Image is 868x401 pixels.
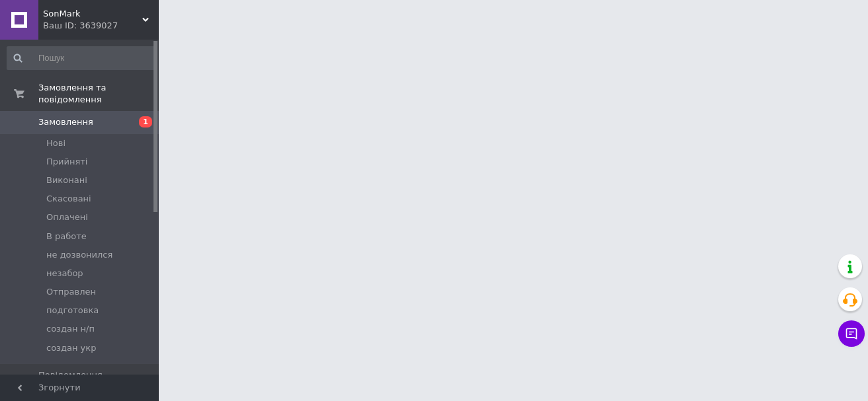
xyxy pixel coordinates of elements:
[46,193,91,205] span: Скасовані
[46,156,87,168] span: Прийняті
[46,211,88,223] span: Оплачені
[38,82,159,106] span: Замовлення та повідомлення
[838,320,865,347] button: Чат з покупцем
[43,20,159,32] div: Ваш ID: 3639027
[38,369,103,381] span: Повідомлення
[46,286,96,298] span: Отправлен
[38,116,93,128] span: Замовлення
[43,8,142,20] span: SonMark
[46,137,65,149] span: Нові
[46,231,87,242] span: В работе
[46,249,112,261] span: не дозвонился
[7,46,156,70] input: Пошук
[46,323,95,335] span: создан н/п
[139,116,152,128] span: 1
[46,174,87,186] span: Виконані
[46,305,99,316] span: подготовка
[46,342,96,354] span: создан укр
[46,268,83,279] span: незабор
